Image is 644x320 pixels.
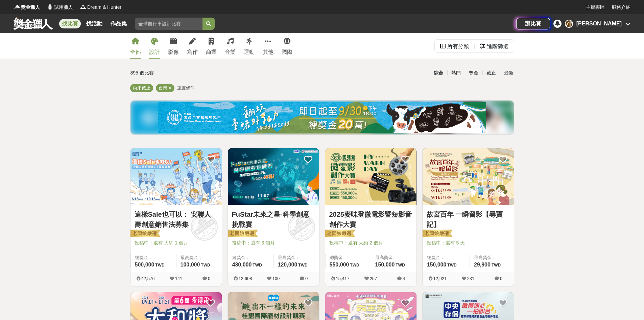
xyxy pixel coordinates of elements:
[474,262,491,268] span: 29,900
[206,33,217,59] a: 商業
[375,254,412,261] span: 最高獎金：
[54,4,73,11] span: 試用獵人
[330,262,349,268] span: 550,000
[130,33,141,59] a: 全部
[576,20,622,28] div: [PERSON_NAME]
[465,67,482,79] div: 獎金
[586,4,605,11] a: 主辦專區
[403,276,405,281] span: 4
[421,229,452,239] img: 老闆娘嚴選
[430,67,447,79] div: 綜合
[244,48,255,56] div: 運動
[14,3,20,10] img: Logo
[228,148,319,205] img: Cover Image
[263,48,273,56] div: 其他
[500,67,518,79] div: 最新
[187,33,198,59] a: 寫作
[84,19,105,28] a: 找活動
[447,263,456,268] span: TWD
[108,19,129,28] a: 作品集
[21,4,40,11] span: 獎金獵人
[336,276,350,281] span: 15,417
[14,4,40,11] a: Logo獎金獵人
[305,276,308,281] span: 0
[187,48,198,56] div: 寫作
[177,85,195,90] span: 重置條件
[175,276,183,281] span: 141
[130,48,141,56] div: 全部
[135,239,218,247] span: 投稿中：還有 大約 1 個月
[225,33,236,59] a: 音樂
[59,19,81,28] a: 找比賽
[135,209,218,230] a: 這樣Sale也可以： 安聯人壽創意銷售法募集
[516,18,550,29] a: 辦比賽
[141,276,155,281] span: 42,576
[47,4,73,11] a: Logo試用獵人
[129,229,160,239] img: 老闆娘嚴選
[427,262,447,268] span: 150,000
[201,263,210,268] span: TWD
[396,263,405,268] span: TWD
[168,33,179,59] a: 影像
[228,148,319,205] a: Cover Image
[135,254,172,261] span: 總獎金：
[433,276,447,281] span: 12,921
[330,254,367,261] span: 總獎金：
[375,262,395,268] span: 150,000
[282,33,292,59] a: 國際
[181,254,218,261] span: 最高獎金：
[149,48,160,56] div: 設計
[232,262,252,268] span: 430,000
[130,67,258,79] div: 895 個比賽
[492,263,501,268] span: TWD
[80,3,87,10] img: Logo
[298,263,307,268] span: TWD
[158,102,486,133] img: ea6d37ea-8c75-4c97-b408-685919e50f13.jpg
[47,3,53,10] img: Logo
[423,148,514,205] a: Cover Image
[427,209,510,230] a: 故宮百年 一瞬留影【尋寶記】
[325,148,416,205] a: Cover Image
[482,67,500,79] div: 截止
[133,85,150,90] span: 尚未截止
[130,148,222,205] a: Cover Image
[130,148,222,205] img: Cover Image
[447,40,469,53] div: 所有分類
[232,209,315,230] a: FuStar未來之星-科學創意挑戰賽
[159,85,167,90] span: 台灣
[329,209,412,230] a: 2025麥味登微電影暨短影音創作大賽
[427,239,510,247] span: 投稿中：還有 5 天
[612,4,630,11] a: 服務介紹
[263,33,273,59] a: 其他
[278,254,315,261] span: 最高獎金：
[87,4,121,11] span: Dream & Hunter
[350,263,359,268] span: TWD
[423,148,514,205] img: Cover Image
[225,48,236,56] div: 音樂
[565,20,573,28] div: 小
[282,48,292,56] div: 國際
[467,276,475,281] span: 231
[135,18,202,30] input: 全球自行車設計比賽
[80,4,121,11] a: LogoDream & Hunter
[427,254,466,261] span: 總獎金：
[244,33,255,59] a: 運動
[447,67,465,79] div: 熱門
[272,276,280,281] span: 100
[325,148,416,205] img: Cover Image
[324,229,355,239] img: 老闆娘嚴選
[181,262,200,268] span: 100,000
[168,48,179,56] div: 影像
[500,276,502,281] span: 0
[226,229,258,239] img: 老闆娘嚴選
[487,40,508,53] div: 進階篩選
[278,262,297,268] span: 120,000
[329,239,412,247] span: 投稿中：還有 大約 2 個月
[239,276,252,281] span: 12,608
[208,276,210,281] span: 0
[135,262,154,268] span: 500,000
[253,263,262,268] span: TWD
[149,33,160,59] a: 設計
[232,239,315,247] span: 投稿中：還有 3 個月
